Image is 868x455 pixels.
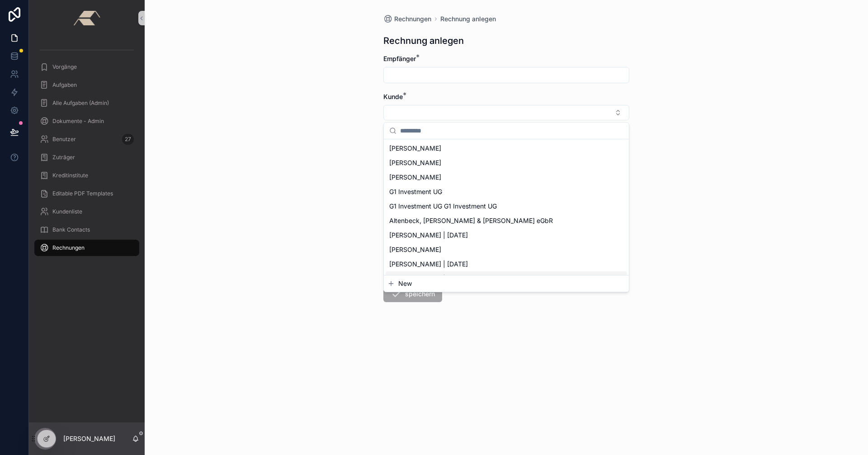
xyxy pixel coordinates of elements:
span: Empfänger [383,55,416,62]
span: Alle Aufgaben (Admin) [52,100,109,107]
button: Select Button [383,105,629,120]
span: Rechnungen [394,14,431,24]
span: G1 Investment UG G1 Investment UG [389,202,497,211]
a: Benutzer27 [34,131,139,147]
img: App logo [73,11,100,25]
a: Rechnungen [34,240,139,256]
span: Dokumente - Admin [52,118,104,125]
a: Kundenliste [34,204,139,220]
span: [PERSON_NAME] | [DATE] [389,231,468,240]
a: Dokumente - Admin [34,113,139,129]
a: Rechnung anlegen [440,14,496,24]
span: [PERSON_NAME] [389,245,441,254]
span: [PERSON_NAME] [389,173,441,182]
a: Zuträger [34,149,139,166]
div: 27 [122,134,134,145]
h1: Rechnung anlegen [383,34,464,47]
span: Kunde [383,93,403,100]
span: G1 Investment UG [389,187,442,196]
span: New [398,279,412,288]
a: Kreditinstitute [34,167,139,184]
span: Kreditinstitute [52,172,88,179]
div: scrollable content [29,36,145,268]
button: New [387,279,625,288]
span: Editable PDF Templates [52,190,113,197]
a: Editable PDF Templates [34,185,139,202]
span: Aufgaben [52,81,77,89]
span: [PERSON_NAME] [389,158,441,167]
span: Benutzer [52,136,76,143]
span: [PERSON_NAME] | [DATE] [389,260,468,269]
a: Alle Aufgaben (Admin) [34,95,139,111]
div: Suggestions [384,139,629,275]
a: Rechnungen [383,14,431,24]
span: [PERSON_NAME] | [DATE] [389,274,468,283]
a: Aufgaben [34,77,139,93]
span: Vorgänge [52,63,77,71]
a: Vorgänge [34,59,139,75]
a: Bank Contacts [34,222,139,238]
span: Bank Contacts [52,226,90,233]
span: Kundenliste [52,208,82,215]
span: [PERSON_NAME] [389,144,441,153]
span: Zuträger [52,154,75,161]
p: [PERSON_NAME] [63,434,115,443]
span: Rechnungen [52,244,85,251]
span: Altenbeck, [PERSON_NAME] & [PERSON_NAME] eGbR [389,216,553,225]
